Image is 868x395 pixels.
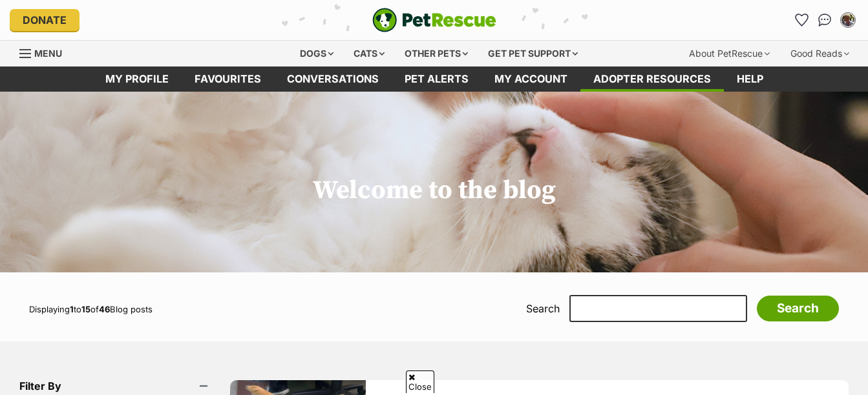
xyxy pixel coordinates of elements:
[526,303,560,314] label: Search
[791,10,812,30] a: Favourites
[580,66,724,92] a: Adopter resources
[781,41,858,66] div: Good Reads
[482,66,580,92] a: My account
[479,41,587,66] div: Get pet support
[396,41,477,66] div: Other pets
[372,8,496,32] a: PetRescue
[838,10,858,30] button: My account
[274,66,392,92] a: conversations
[818,14,832,26] img: chat-41dd97257d64d25036548639549fe6c8038ab92f7586957e7f3b1b290dea8141.svg
[19,380,217,392] header: Filter By
[757,296,839,321] input: Search
[34,48,62,59] span: Menu
[81,304,90,314] strong: 15
[814,10,835,30] a: Conversations
[92,66,182,92] a: My profile
[10,9,79,31] a: Donate
[291,41,343,66] div: Dogs
[842,14,854,26] img: Bettina Bale profile pic
[344,41,394,66] div: Cats
[406,370,434,393] span: Close
[29,304,153,314] span: Displaying to of Blog posts
[99,304,110,314] strong: 46
[182,66,274,92] a: Favourites
[791,10,858,30] ul: Account quick links
[19,41,71,64] a: Menu
[372,8,496,32] img: logo-e224e6f780fb5917bec1dbf3a21bbac754714ae5b6737aabdf751b685950b380.svg
[70,304,74,314] strong: 1
[392,66,482,92] a: Pet alerts
[680,41,779,66] div: About PetRescue
[724,66,776,92] a: Help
